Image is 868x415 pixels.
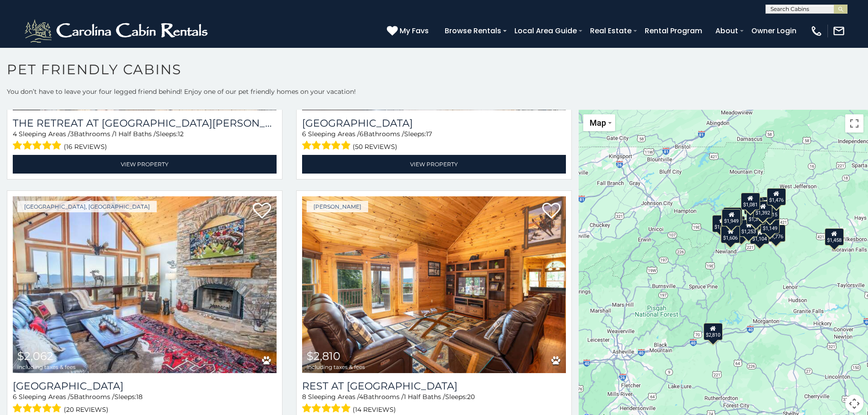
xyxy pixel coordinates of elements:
span: 6 [13,393,17,401]
span: $2,062 [17,349,53,363]
div: Sleeping Areas / Bathrooms / Sleeps: [13,129,277,153]
a: [GEOGRAPHIC_DATA] [13,380,277,392]
div: $1,458 [825,228,844,245]
div: $1,949 [722,209,741,226]
a: The Retreat at [GEOGRAPHIC_DATA][PERSON_NAME] [13,117,277,129]
span: 17 [426,130,432,138]
span: 6 [360,130,364,138]
div: $1,147 [749,209,768,226]
span: (50 reviews) [353,141,397,153]
button: Change map style [583,114,615,131]
span: 6 [302,130,306,138]
span: 20 [467,393,475,401]
a: [GEOGRAPHIC_DATA] [302,117,566,129]
div: $1,776 [766,224,786,241]
a: About [711,23,743,39]
a: Rest at [GEOGRAPHIC_DATA] [302,380,566,392]
div: $1,453 [713,215,732,232]
a: View Property [13,155,277,174]
span: $2,810 [307,349,340,363]
h3: Pinecone Manor [302,117,566,129]
img: White-1-2.png [23,17,212,45]
a: Add to favorites [542,202,560,221]
a: Owner Login [747,23,801,39]
img: Rest at Mountain Crest [302,196,566,373]
div: $1,311 [746,207,765,225]
img: phone-regular-white.png [810,25,823,37]
a: Browse Rentals [440,23,506,39]
span: 8 [302,393,306,401]
div: $1,606 [721,226,740,243]
span: 3 [70,130,74,138]
a: [GEOGRAPHIC_DATA], [GEOGRAPHIC_DATA] [17,201,157,212]
a: Add to favorites [253,202,271,221]
span: 4 [13,130,17,138]
img: Mile High Lodge [13,196,277,373]
span: including taxes & fees [17,364,76,370]
a: [PERSON_NAME] [307,201,368,212]
div: $1,215 [760,202,780,220]
a: Rest at Mountain Crest $2,810 including taxes & fees [302,196,566,373]
a: Mile High Lodge $2,062 including taxes & fees [13,196,277,373]
a: View Property [302,155,566,174]
div: $1,149 [761,216,780,233]
span: 5 [70,393,74,401]
div: $1,253 [740,219,759,236]
h3: Mile High Lodge [13,380,277,392]
div: $2,810 [704,323,723,340]
div: $1,197 [732,223,751,240]
span: 12 [178,130,184,138]
a: Real Estate [586,23,636,39]
span: 1 Half Baths / [404,393,445,401]
button: Map camera controls [845,395,863,413]
span: 18 [136,393,143,401]
a: My Favs [387,25,431,37]
span: 4 [359,393,363,401]
div: $1,104 [750,227,770,244]
span: 1 Half Baths / [114,130,156,138]
span: including taxes & fees [307,364,365,370]
a: Rental Program [640,23,707,39]
div: $1,095 [755,196,775,214]
a: Local Area Guide [510,23,581,39]
button: Toggle fullscreen view [845,114,863,133]
div: $1,392 [754,201,773,218]
div: $1,541 [723,207,742,224]
span: My Favs [400,25,429,36]
img: mail-regular-white.png [832,25,845,37]
div: Sleeping Areas / Bathrooms / Sleeps: [302,129,566,153]
span: (16 reviews) [64,141,107,153]
h3: The Retreat at Mountain Meadows [13,117,277,129]
div: $1,081 [741,192,760,210]
span: Map [590,118,606,128]
div: $1,476 [767,188,786,205]
h3: Rest at Mountain Crest [302,380,566,392]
